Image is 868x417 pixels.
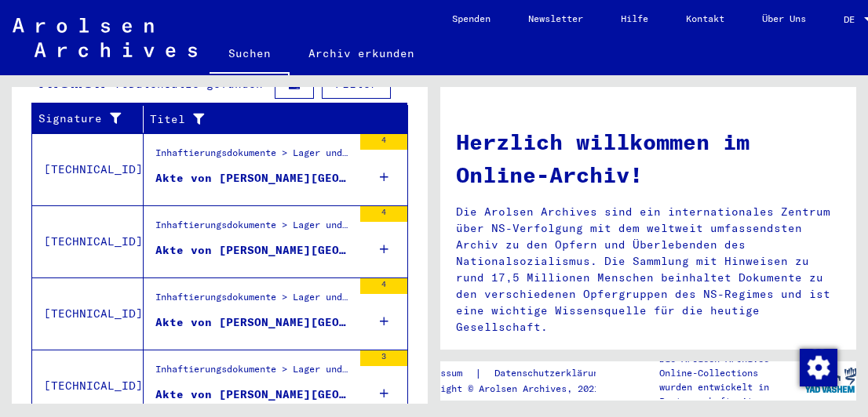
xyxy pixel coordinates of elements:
[155,290,352,312] div: Inhaftierungsdokumente > Lager und Ghettos > Konzentrationslager [GEOGRAPHIC_DATA] > Individuelle...
[360,278,407,294] div: 4
[413,365,623,382] div: |
[32,133,144,205] td: [TECHNICAL_ID]
[844,14,861,25] span: DE
[32,277,144,350] td: [TECHNICAL_ID]
[290,34,433,72] a: Archiv erkunden
[360,134,407,150] div: 4
[155,386,352,403] div: Akte von [PERSON_NAME][GEOGRAPHIC_DATA], geboren am [DEMOGRAPHIC_DATA]
[413,382,623,396] p: Copyright © Arolsen Archives, 2021
[155,242,352,259] div: Akte von [PERSON_NAME][GEOGRAPHIC_DATA], geboren am [DEMOGRAPHIC_DATA]
[155,170,352,187] div: Akte von [PERSON_NAME][GEOGRAPHIC_DATA], geboren am [DEMOGRAPHIC_DATA]
[13,18,197,57] img: Arolsen_neg.svg
[150,111,369,128] div: Titel
[413,365,475,382] a: Impressum
[456,346,841,412] p: Ein großer Teil der rund 30 Millionen Dokumente ist inzwischen im Online-Archiv der Arolsen Archi...
[335,77,377,91] span: Filter
[456,125,841,191] h1: Herzlich willkommen im Online-Archiv!
[155,146,352,168] div: Inhaftierungsdokumente > Lager und Ghettos > Konzentrationslager [GEOGRAPHIC_DATA] > Individuelle...
[38,107,143,132] div: Signature
[360,350,407,366] div: 3
[360,206,407,222] div: 4
[155,314,352,331] div: Akte von [PERSON_NAME][GEOGRAPHIC_DATA], geboren am [DEMOGRAPHIC_DATA]
[456,204,841,335] p: Die Arolsen Archives sind ein internationales Zentrum über NS-Verfolgung mit dem weltweit umfasse...
[210,34,290,75] a: Suchen
[659,380,804,408] p: wurden entwickelt in Partnerschaft mit
[115,77,129,91] span: 76
[155,218,352,240] div: Inhaftierungsdokumente > Lager und Ghettos > Konzentrationslager [GEOGRAPHIC_DATA] > Individuelle...
[150,107,388,132] div: Titel
[129,77,263,91] span: Datensätze gefunden
[659,352,804,380] p: Die Arolsen Archives Online-Collections
[32,205,144,277] td: [TECHNICAL_ID]
[800,349,837,386] img: Zustimmung ändern
[155,362,352,384] div: Inhaftierungsdokumente > Lager und Ghettos > Konzentrationslager [GEOGRAPHIC_DATA] > Individuelle...
[38,111,123,127] div: Signature
[482,365,623,382] a: Datenschutzerklärung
